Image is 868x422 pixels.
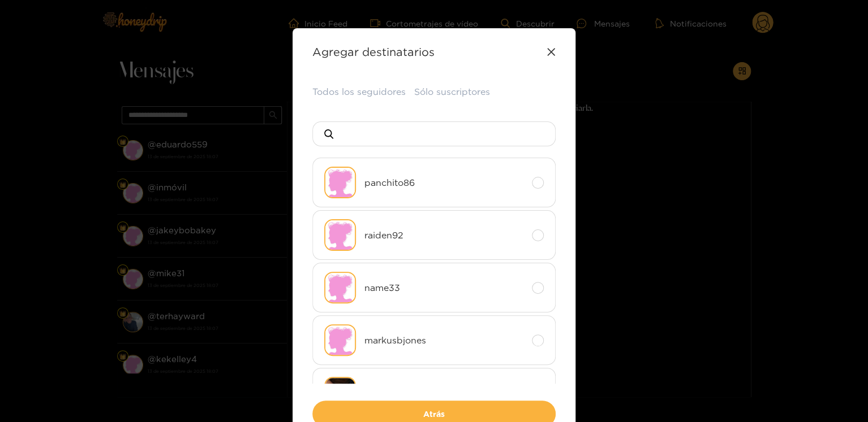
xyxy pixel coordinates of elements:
[324,377,356,408] img: h8rst-screenshot_20250801_060830_chrome.jpg
[312,45,435,58] font: Agregar destinatarios
[414,85,490,98] button: Sólo suscriptores
[364,229,523,242] span: raiden92
[324,167,356,198] img: no-avatar.png
[423,410,445,418] font: Atrás
[324,272,356,303] img: no-avatar.png
[364,281,523,294] span: name33
[414,86,490,97] font: Sólo suscriptores
[324,219,356,251] img: no-avatar.png
[324,324,356,356] img: no-avatar.png
[312,85,406,98] button: Todos los seguidores
[364,176,523,189] span: panchito86
[364,334,523,347] span: markusbjones
[312,86,406,97] font: Todos los seguidores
